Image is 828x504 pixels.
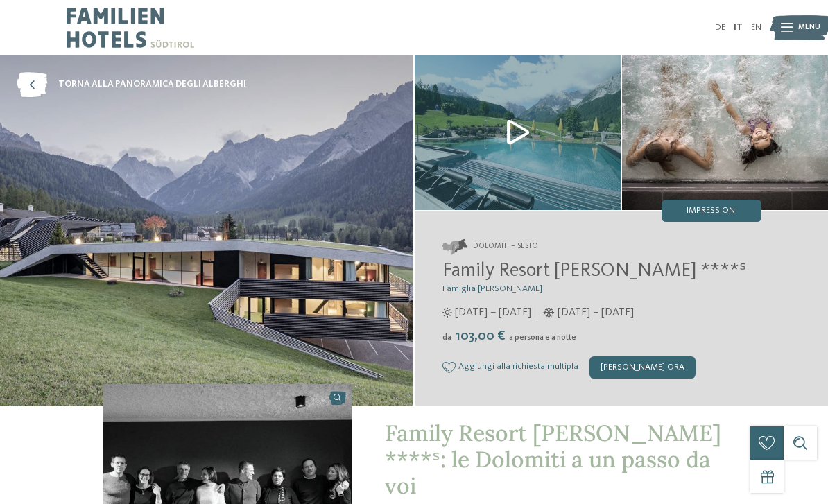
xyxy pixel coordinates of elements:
[622,55,828,210] img: Il nostro family hotel a Sesto, il vostro rifugio sulle Dolomiti.
[442,284,542,293] span: Famiglia [PERSON_NAME]
[453,329,508,343] span: 103,00 €
[58,78,246,91] span: torna alla panoramica degli alberghi
[543,308,555,318] i: Orari d'apertura inverno
[509,333,576,342] span: a persona e a notte
[473,241,538,252] span: Dolomiti – Sesto
[415,55,621,210] img: Il nostro family hotel a Sesto, il vostro rifugio sulle Dolomiti.
[715,23,725,32] a: DE
[687,207,737,216] span: Impressioni
[385,419,721,501] span: Family Resort [PERSON_NAME] ****ˢ: le Dolomiti a un passo da voi
[17,72,246,97] a: torna alla panoramica degli alberghi
[455,305,531,320] span: [DATE] – [DATE]
[442,333,451,342] span: da
[798,22,820,33] span: Menu
[442,261,746,281] span: Family Resort [PERSON_NAME] ****ˢ
[751,23,761,32] a: EN
[734,23,743,32] a: IT
[558,305,634,320] span: [DATE] – [DATE]
[589,356,696,379] div: [PERSON_NAME] ora
[458,362,578,372] span: Aggiungi alla richiesta multipla
[442,308,452,318] i: Orari d'apertura estate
